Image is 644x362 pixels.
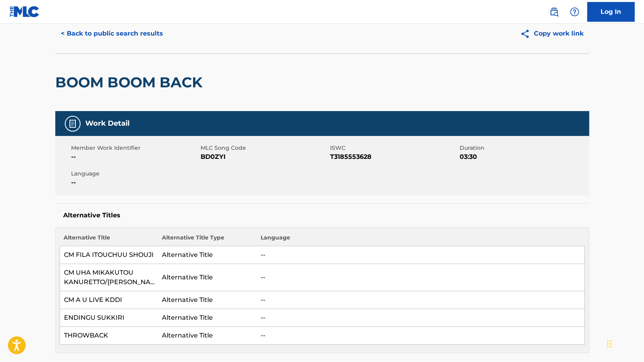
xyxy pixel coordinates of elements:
td: ENDINGU SUKKIRI [60,309,158,327]
th: Alternative Title [60,234,158,246]
th: Language [256,234,584,246]
span: ISWC [330,144,458,152]
td: -- [256,246,584,264]
h2: BOOM BOOM BACK [55,74,207,91]
a: Public Search [546,4,562,20]
td: CM A U LIVE KDDI [60,291,158,309]
iframe: Chat Widget [605,324,644,362]
td: -- [256,264,584,291]
span: -- [71,178,199,187]
td: THROWBACK [60,327,158,345]
div: Drag [607,332,612,356]
td: Alternative Title [158,246,256,264]
td: -- [256,291,584,309]
span: T3185553628 [330,152,458,162]
h5: Work Detail [85,119,130,128]
h5: Alternative Titles [63,211,581,219]
td: Alternative Title [158,264,256,291]
span: BD0ZYI [201,152,328,162]
td: Alternative Title [158,327,256,345]
a: Log In [587,2,635,22]
img: Copy work link [520,29,534,39]
span: MLC Song Code [201,144,328,152]
button: Copy work link [514,24,589,43]
td: Alternative Title [158,309,256,327]
span: -- [71,152,199,162]
img: search [549,7,559,17]
span: Duration [460,144,587,152]
th: Alternative Title Type [158,234,256,246]
span: Language [71,170,199,178]
button: < Back to public search results [55,24,169,43]
td: -- [256,327,584,345]
img: Work Detail [68,119,77,128]
div: Help [567,4,582,20]
span: Member Work Identifier [71,144,199,152]
img: MLC Logo [9,6,40,17]
td: -- [256,309,584,327]
span: 03:30 [460,152,587,162]
td: CM UHA MIKAKUTOU KANURETTO/[PERSON_NAME] [60,264,158,291]
td: Alternative Title [158,291,256,309]
td: CM FILA ITOUCHUU SHOUJI [60,246,158,264]
img: help [570,7,579,17]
